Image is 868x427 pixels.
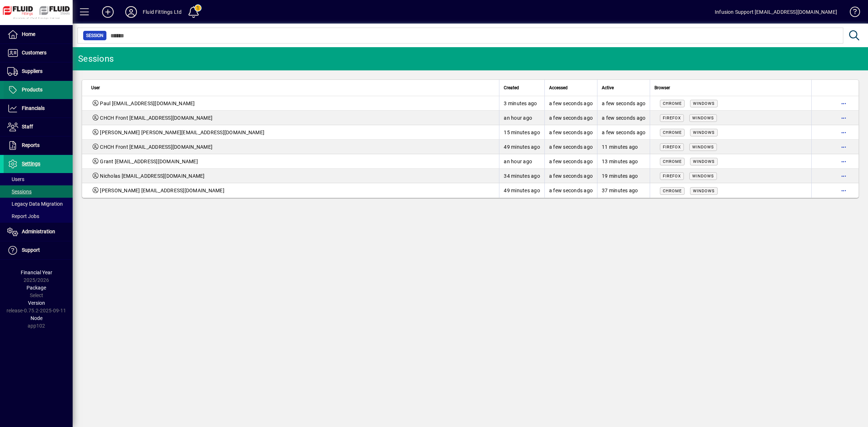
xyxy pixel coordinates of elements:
[544,125,597,140] td: a few seconds ago
[693,189,715,193] span: Windows
[22,124,33,130] span: Staff
[663,174,681,178] span: Firefox
[96,5,119,19] button: Add
[499,140,544,154] td: 49 minutes ago
[4,81,73,99] a: Products
[4,173,73,185] a: Users
[597,169,650,183] td: 19 minutes ago
[838,141,849,153] button: More options
[597,111,650,125] td: a few seconds ago
[4,185,73,198] a: Sessions
[4,25,73,44] a: Home
[715,6,837,18] div: Infusion Support [EMAIL_ADDRESS][DOMAIN_NAME]
[838,170,849,182] button: More options
[663,189,682,193] span: Chrome
[7,213,39,219] span: Report Jobs
[31,315,42,321] span: Node
[544,111,597,125] td: a few seconds ago
[100,114,212,122] span: CHCH Front [EMAIL_ADDRESS][DOMAIN_NAME]
[499,125,544,140] td: 15 minutes ago
[544,154,597,169] td: a few seconds ago
[4,210,73,222] a: Report Jobs
[22,229,55,234] span: Administration
[7,201,63,207] span: Legacy Data Migration
[22,142,40,148] span: Reports
[4,198,73,210] a: Legacy Data Migration
[692,145,714,149] span: Windows
[499,154,544,169] td: an hour ago
[597,154,650,169] td: 13 minutes ago
[838,156,849,167] button: More options
[28,300,45,306] span: Version
[504,84,519,92] span: Created
[838,185,849,196] button: More options
[22,105,45,111] span: Financials
[663,145,681,149] span: Firefox
[100,172,204,180] span: Nicholas [EMAIL_ADDRESS][DOMAIN_NAME]
[499,183,544,198] td: 49 minutes ago
[78,53,114,65] div: Sessions
[597,125,650,140] td: a few seconds ago
[143,6,182,18] div: Fluid Fittings Ltd
[838,127,849,138] button: More options
[21,270,52,275] span: Financial Year
[22,247,40,253] span: Support
[7,189,32,194] span: Sessions
[549,84,568,92] span: Accessed
[4,136,73,155] a: Reports
[544,183,597,198] td: a few seconds ago
[4,44,73,62] a: Customers
[544,169,597,183] td: a few seconds ago
[663,116,681,120] span: Firefox
[838,112,849,124] button: More options
[499,169,544,183] td: 34 minutes ago
[22,68,42,74] span: Suppliers
[692,116,714,120] span: Windows
[7,176,24,182] span: Users
[654,187,807,194] div: Mozilla/5.0 (Windows NT 10.0; Win64; x64) AppleWebKit/537.36 (KHTML, like Gecko) Chrome/130.0.0.0...
[499,96,544,111] td: 3 minutes ago
[654,114,807,122] div: Mozilla/5.0 (Windows NT 10.0; Win64; x64; rv:142.0) Gecko/20100101 Firefox/142.0
[100,158,198,165] span: Grant [EMAIL_ADDRESS][DOMAIN_NAME]
[663,130,682,135] span: Chrome
[654,128,807,136] div: Mozilla/5.0 (Windows NT 10.0; Win64; x64) AppleWebKit/537.36 (KHTML, like Gecko) Chrome/130.0.0.0...
[4,99,73,118] a: Financials
[597,183,650,198] td: 37 minutes ago
[654,84,670,92] span: Browser
[693,101,715,106] span: Windows
[4,241,73,259] a: Support
[692,174,714,178] span: Windows
[86,32,104,39] span: Session
[22,161,40,167] span: Settings
[22,50,46,56] span: Customers
[654,172,807,180] div: Mozilla/5.0 (Windows NT 10.0; Win64; x64; rv:142.0) Gecko/20100101 Firefox/142.0
[22,87,42,93] span: Products
[91,84,100,92] span: User
[4,118,73,136] a: Staff
[597,140,650,154] td: 11 minutes ago
[22,31,35,37] span: Home
[544,96,597,111] td: a few seconds ago
[654,99,807,107] div: Mozilla/5.0 (Windows NT 10.0; Win64; x64) AppleWebKit/537.36 (KHTML, like Gecko) Chrome/131.0.0.0...
[100,187,224,194] span: [PERSON_NAME] [EMAIL_ADDRESS][DOMAIN_NAME]
[654,157,807,165] div: Mozilla/5.0 (Windows NT 10.0; Win64; x64) AppleWebKit/537.36 (KHTML, like Gecko) Chrome/130.0.0.0...
[597,96,650,111] td: a few seconds ago
[663,101,682,106] span: Chrome
[100,129,264,136] span: [PERSON_NAME] [PERSON_NAME][EMAIL_ADDRESS][DOMAIN_NAME]
[100,100,195,107] span: Paul [EMAIL_ADDRESS][DOMAIN_NAME]
[663,159,682,164] span: Chrome
[844,1,859,25] a: Knowledge Base
[100,143,212,151] span: CHCH Front [EMAIL_ADDRESS][DOMAIN_NAME]
[602,84,614,92] span: Active
[27,285,46,291] span: Package
[4,62,73,81] a: Suppliers
[4,223,73,241] a: Administration
[499,111,544,125] td: an hour ago
[693,130,715,135] span: Windows
[693,159,715,164] span: Windows
[119,5,143,19] button: Profile
[838,98,849,109] button: More options
[544,140,597,154] td: a few seconds ago
[654,143,807,151] div: Mozilla/5.0 (Windows NT 10.0; Win64; x64; rv:142.0) Gecko/20100101 Firefox/142.0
